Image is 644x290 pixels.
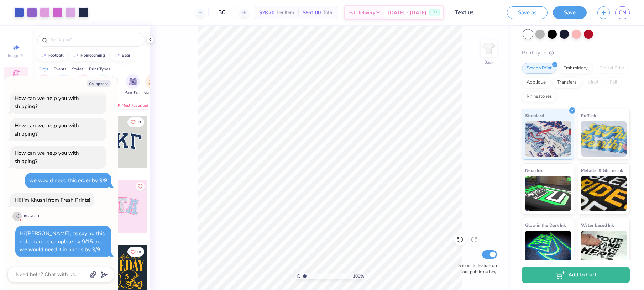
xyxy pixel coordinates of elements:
[80,53,105,57] div: homecoming
[348,9,375,16] span: Est. Delivery
[595,63,629,74] div: Digital Print
[56,74,72,95] div: filter for Fraternity
[37,74,51,95] div: filter for Sorority
[581,167,623,174] span: Metallic & Glitter Ink
[553,6,587,19] button: Save
[125,74,141,95] button: filter button
[15,149,79,165] div: How can we help you with shipping?
[54,66,67,72] div: Events
[127,117,144,127] button: Like
[137,121,141,124] span: 33
[127,247,144,257] button: Like
[525,121,571,157] img: Standard
[484,59,493,65] div: Back
[388,9,426,16] span: [DATE] - [DATE]
[581,231,627,266] img: Water based Ink
[323,9,334,16] span: Total
[507,6,548,19] button: Save as
[8,53,25,58] span: Image AI
[525,176,571,211] img: Neon Ink
[96,74,110,95] button: filter button
[148,78,157,86] img: Game Day Image
[581,221,614,229] span: Water based Ink
[619,9,626,17] span: CN
[15,95,79,110] div: How can we help you with shipping?
[122,53,130,57] div: bear
[96,74,110,95] div: filter for Sports
[303,9,321,16] span: $861.00
[525,221,566,229] span: Glow in the Dark Ink
[111,101,152,110] div: Most Favorited
[522,63,556,74] div: Screen Print
[12,212,22,221] div: K
[37,74,51,95] button: filter button
[69,50,108,61] button: homecoming
[522,77,550,88] div: Applique
[136,182,145,191] button: Like
[615,6,630,19] a: CN
[76,74,90,95] div: filter for Club
[144,90,161,95] span: Game Day
[581,112,596,119] span: Puff Ink
[553,77,581,88] div: Transfers
[583,77,603,88] div: Vinyl
[144,74,161,95] button: filter button
[87,80,111,87] button: Collapse
[39,66,48,72] div: Orgs
[111,50,133,61] button: bear
[482,41,496,56] img: Back
[144,74,161,95] div: filter for Game Day
[605,77,622,88] div: Foil
[581,121,627,157] img: Puff Ink
[24,214,39,219] div: Khushi B
[449,5,502,20] input: Untitled Design
[259,9,274,16] span: $28.70
[522,267,630,283] button: Add to Cart
[353,273,364,279] span: 100 %
[41,53,47,58] img: trend_line.gif
[115,53,120,58] img: trend_line.gif
[73,53,79,58] img: trend_line.gif
[431,10,438,15] span: FREE
[48,53,64,57] div: football
[137,250,141,254] span: 18
[15,122,79,137] div: How can we help you with shipping?
[525,167,543,174] span: Neon Ink
[581,176,627,211] img: Metallic & Glitter Ink
[522,49,630,57] div: Print Type
[89,66,110,72] div: Print Types
[125,74,141,95] div: filter for Parent's Weekend
[559,63,592,74] div: Embroidery
[525,231,571,266] img: Glow in the Dark Ink
[525,112,544,119] span: Standard
[72,66,84,72] div: Styles
[76,74,90,95] button: filter button
[49,36,140,43] input: Try "Alpha"
[37,50,67,61] button: football
[125,90,141,95] span: Parent's Weekend
[522,91,556,102] div: Rhinestones
[454,262,497,275] label: Submit to feature on our public gallery.
[208,6,236,19] input: – –
[15,196,90,204] div: Hi! I'm Khushi from Fresh Prints!
[56,74,72,95] button: filter button
[277,9,294,16] span: Per Item
[20,230,105,253] div: Hi [PERSON_NAME], its saying this order can be complete by 9/15 but we would need it in hands by 9/9
[29,177,107,184] div: we would need this order by 9/9
[129,78,137,86] img: Parent's Weekend Image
